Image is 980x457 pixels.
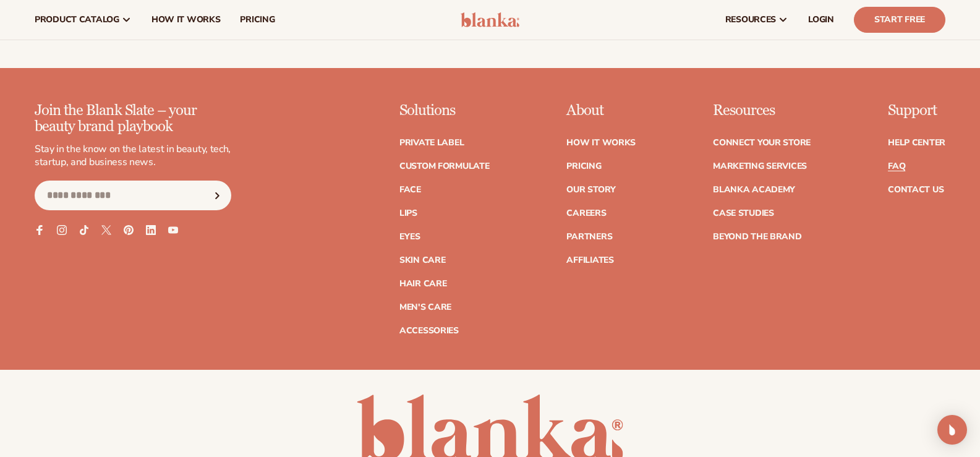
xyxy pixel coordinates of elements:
a: Hair Care [399,280,446,288]
span: pricing [240,15,275,25]
span: How It Works [151,15,221,25]
a: Marketing services [713,162,807,171]
a: Contact Us [888,186,944,194]
p: Join the Blank Slate – your beauty brand playbook [35,103,231,135]
span: resources [725,15,776,25]
div: Open Intercom Messenger [937,415,967,445]
span: LOGIN [808,15,834,25]
a: Skin Care [399,256,445,265]
a: Private label [399,139,464,147]
p: About [566,103,636,119]
a: Affiliates [566,256,613,265]
a: Our Story [566,186,615,194]
p: Resources [713,103,811,119]
a: Lips [399,209,417,218]
a: Help Center [888,139,945,147]
span: product catalog [35,15,119,25]
a: Pricing [566,162,601,171]
a: Case Studies [713,209,774,218]
a: Partners [566,233,612,241]
a: How It Works [566,139,636,147]
a: Beyond the brand [713,233,802,241]
a: Eyes [399,233,420,241]
a: Blanka Academy [713,186,795,194]
a: Custom formulate [399,162,490,171]
a: Face [399,186,421,194]
p: Support [888,103,945,119]
a: Men's Care [399,303,451,312]
a: Careers [566,209,606,218]
a: Connect your store [713,139,811,147]
p: Solutions [399,103,490,119]
img: logo [461,12,519,27]
a: Accessories [399,327,459,335]
a: Start Free [854,7,945,33]
p: Stay in the know on the latest in beauty, tech, startup, and business news. [35,143,231,169]
a: FAQ [888,162,905,171]
button: Subscribe [203,181,231,210]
